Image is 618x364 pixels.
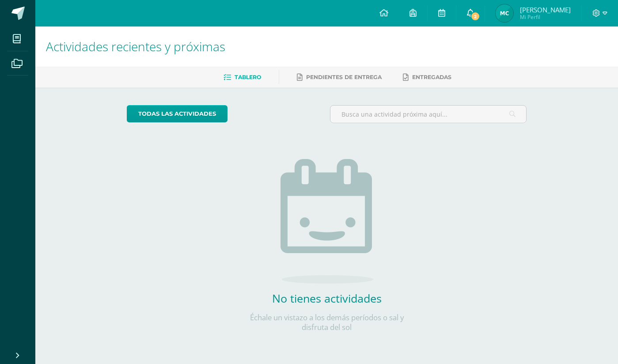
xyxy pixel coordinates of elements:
[403,70,451,84] a: Entregadas
[297,70,382,84] a: Pendientes de entrega
[239,313,415,332] p: Échale un vistazo a los demás períodos o sal y disfruta del sol
[281,159,373,284] img: no_activities.png
[330,106,526,123] input: Busca una actividad próxima aquí...
[496,4,513,22] img: 17de14d74979e94ac8db5710e5ebaf2f.png
[412,74,451,80] span: Entregadas
[224,70,261,84] a: Tablero
[235,74,261,80] span: Tablero
[520,5,571,14] span: [PERSON_NAME]
[520,13,571,21] span: Mi Perfil
[239,291,415,306] h2: No tienes actividades
[470,11,480,21] span: 2
[127,105,227,122] a: todas las Actividades
[46,38,225,55] span: Actividades recientes y próximas
[306,74,382,80] span: Pendientes de entrega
